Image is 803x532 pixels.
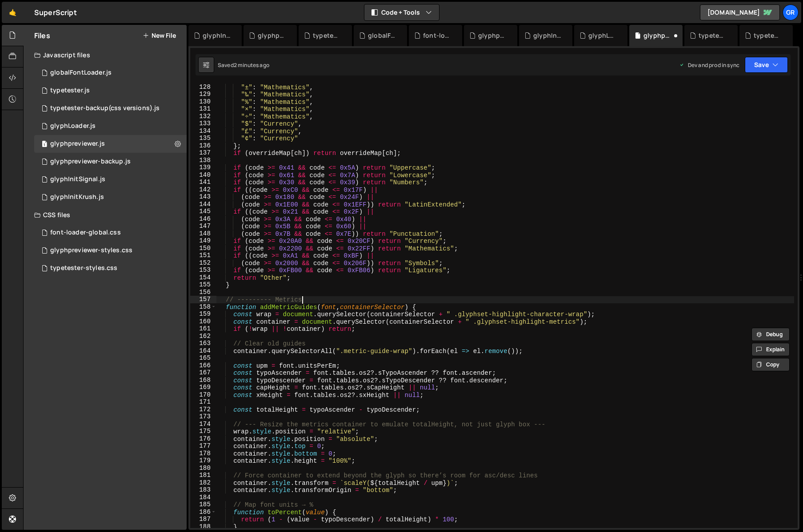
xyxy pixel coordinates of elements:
div: 148 [190,230,216,238]
div: glyphLoader.js [50,122,96,130]
button: Explain [751,343,790,356]
a: Gr [783,4,799,20]
div: 132 [190,113,216,120]
div: 136 [190,142,216,150]
div: 135 [190,135,216,142]
div: globalFontLoader.js [368,31,396,40]
div: 131 [190,105,216,113]
div: 128 [190,83,216,91]
div: 183 [190,486,216,494]
div: typetester-backup(css versions).js [313,31,341,40]
div: 170 [190,391,216,399]
div: glyphpreviewer-backup.js [50,158,131,166]
div: 2 minutes ago [234,61,269,69]
div: 144 [190,201,216,208]
div: globalFontLoader.js [50,69,112,77]
div: 175 [190,428,216,435]
div: 141 [190,179,216,186]
div: 162 [190,333,216,340]
div: 137 [190,149,216,157]
div: glyphpreviewer-styles.css [50,246,132,254]
div: glyphpreviewer-backup.js [258,31,286,40]
button: Code + Tools [364,4,439,20]
div: Javascript files [24,46,187,64]
div: 169 [190,384,216,391]
button: Copy [751,358,790,371]
div: 17017/47730.js [34,188,187,206]
div: 157 [190,296,216,303]
div: 17017/47514.js [34,64,187,82]
div: 184 [190,494,216,501]
div: CSS files [24,206,187,224]
button: New File [143,32,176,39]
div: 186 [190,508,216,516]
div: 176 [190,435,216,443]
div: typetester-styles.css [50,264,117,272]
div: 133 [190,120,216,127]
div: 159 [190,310,216,318]
div: 160 [190,318,216,326]
div: font-loader-global.css [423,31,451,40]
div: 155 [190,281,216,289]
div: 17017/47137.css [34,259,187,277]
div: 164 [190,347,216,355]
div: 139 [190,164,216,171]
div: 151 [190,252,216,259]
div: glyphpreviewer.js [50,140,105,148]
div: 179 [190,457,216,465]
div: 185 [190,501,216,508]
div: Dev and prod in sync [679,61,739,69]
div: glyphInitSignal.js [34,171,187,188]
div: 158 [190,303,216,311]
div: 153 [190,266,216,274]
div: Saved [218,61,269,69]
button: Save [745,57,788,73]
div: SuperScript [34,7,77,18]
div: 17017/47275.js [34,135,187,153]
div: 150 [190,245,216,252]
span: 1 [42,141,47,148]
div: 163 [190,340,216,347]
div: typetester-backup(css versions).js [50,104,160,112]
div: 17017/47727.js [34,153,187,171]
div: glyphpreviewer-styles.css [478,31,507,40]
div: 129 [190,91,216,98]
div: 146 [190,215,216,223]
button: Debug [751,328,790,341]
div: typetester-styles.css [699,31,727,40]
div: 17017/47345.css [34,242,187,259]
div: font-loader-global.css [34,224,187,242]
div: 17017/47519.js [34,99,187,117]
div: 182 [190,479,216,487]
div: 171 [190,398,216,406]
div: typetester.js [754,31,782,40]
div: 143 [190,193,216,201]
a: [DOMAIN_NAME] [700,4,780,20]
div: glyphInitKrush.js [50,193,104,201]
div: 138 [190,157,216,164]
div: 130 [190,98,216,106]
div: 17017/46707.js [34,82,187,99]
div: 177 [190,442,216,450]
div: 154 [190,274,216,282]
div: 17017/47277.js [34,117,187,135]
div: typetester.js [50,87,90,95]
div: 188 [190,523,216,531]
div: 156 [190,289,216,296]
div: 173 [190,413,216,421]
div: 172 [190,406,216,413]
div: glyphLoader.js [588,31,617,40]
h2: Files [34,31,50,40]
div: 142 [190,186,216,194]
div: glyphInitSignal.js [533,31,562,40]
div: glyphInitKrush.js [203,31,231,40]
div: 167 [190,369,216,377]
div: 147 [190,222,216,230]
div: 149 [190,237,216,245]
div: 178 [190,450,216,457]
div: 174 [190,421,216,428]
div: glyphpreviewer.js [643,31,672,40]
div: 165 [190,354,216,362]
div: 152 [190,259,216,267]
